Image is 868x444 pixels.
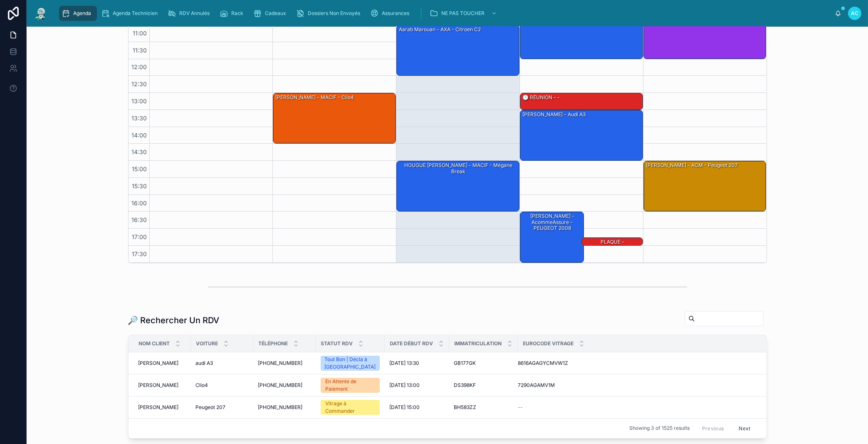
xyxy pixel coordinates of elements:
[520,8,643,58] div: 10:30 – 12:00: SALHI Mohamed - MIEUX ASSURÉ - RENAULT Scénic II 1.5 dCi 106cv
[258,404,311,411] a: [PHONE_NUMBER]
[455,340,502,347] span: Immatriculation
[73,10,91,17] span: Agenda
[518,382,756,389] a: 7290AGAMV1M
[382,10,409,17] span: Assurances
[454,360,476,367] span: GB177GK
[390,404,420,411] span: [DATE] 15:00
[398,26,482,33] div: Aarab Marouan - AXA - Citroen C2
[130,148,149,155] span: 14:30
[397,161,519,211] div: HOUGUE [PERSON_NAME] - MACIF - Mégane break
[130,182,149,190] span: 15:30
[33,7,48,20] img: App logo
[321,356,380,371] a: Tout Bon | Décla à [GEOGRAPHIC_DATA]
[851,10,858,17] span: AC
[196,404,248,411] a: Peugeot 207
[629,425,690,432] span: Showing 3 of 1525 results
[179,10,210,17] span: RDV Annulés
[326,400,375,415] div: Vitrage à Commander
[390,340,433,347] span: Date Début RDV
[196,382,248,389] a: Clio4
[259,340,288,347] span: Téléphone
[645,162,739,169] div: [PERSON_NAME] - ACM - Peugeot 207
[258,360,311,367] a: [PHONE_NUMBER]
[196,360,248,367] a: audi A3
[196,404,226,411] span: Peugeot 207
[130,200,149,207] span: 16:00
[454,404,513,411] a: BH583ZZ
[139,340,170,347] span: Nom Client
[265,10,286,17] span: Cadeaux
[138,360,186,367] a: [PERSON_NAME]
[308,10,360,17] span: Dossiers Non Envoyés
[398,162,519,175] div: HOUGUE [PERSON_NAME] - MACIF - Mégane break
[130,233,149,240] span: 17:00
[273,93,396,143] div: [PERSON_NAME] - MACIF - Clio4
[520,212,584,262] div: [PERSON_NAME] - AcommeAssure - PEUGEOT 2008
[258,404,303,411] span: [PHONE_NUMBER]
[390,382,444,389] a: [DATE] 13:00
[55,4,835,22] div: scrollable content
[130,115,149,122] span: 13:30
[128,314,220,326] h1: 🔎 Rechercher Un RDV
[397,25,519,75] div: Aarab Marouan - AXA - Citroen C2
[130,80,149,87] span: 12:30
[644,8,766,58] div: 10:30 – 12:00: PLAQUE - VIEILLOT Samuel - AXA -
[131,47,149,54] span: 11:30
[733,422,756,435] button: Next
[130,165,149,172] span: 15:00
[522,111,586,118] div: [PERSON_NAME] - audi A3
[231,10,243,17] span: Rack
[274,94,355,101] div: [PERSON_NAME] - MACIF - Clio4
[217,6,249,21] a: Rack
[390,360,420,367] span: [DATE] 13:30
[258,382,303,389] span: [PHONE_NUMBER]
[522,212,583,232] div: [PERSON_NAME] - AcommeAssure - PEUGEOT 2008
[390,404,444,411] a: [DATE] 15:00
[131,30,149,37] span: 11:00
[518,360,569,367] span: 8616AGAGYCMVW1Z
[130,216,149,223] span: 16:30
[582,238,643,246] div: PLAQUE - [PERSON_NAME] - DIRECT ASSURANCE - Skoda octavia
[368,6,415,21] a: Assurances
[427,6,501,21] a: NE PAS TOUCHER
[130,132,149,139] span: 14:00
[454,382,476,389] span: DS398KF
[390,360,444,367] a: [DATE] 13:30
[196,382,208,389] span: Clio4
[441,10,485,17] span: NE PAS TOUCHER
[258,382,311,389] a: [PHONE_NUMBER]
[518,360,756,367] a: 8616AGAGYCMVW1Z
[138,360,179,367] span: [PERSON_NAME]
[59,6,97,21] a: Agenda
[321,400,380,415] a: Vitrage à Commander
[138,404,179,411] span: [PERSON_NAME]
[518,404,756,411] a: --
[138,382,179,389] span: [PERSON_NAME]
[454,360,513,367] a: GB177GK
[251,6,292,21] a: Cadeaux
[454,382,513,389] a: DS398KF
[520,110,643,160] div: [PERSON_NAME] - audi A3
[321,340,353,347] span: Statut RDV
[99,6,163,21] a: Agenda Technicien
[324,356,376,371] div: Tout Bon | Décla à [GEOGRAPHIC_DATA]
[518,404,523,411] span: --
[454,404,477,411] span: BH583ZZ
[130,63,149,70] span: 12:00
[196,340,218,347] span: Voiture
[583,238,642,264] div: PLAQUE - [PERSON_NAME] - DIRECT ASSURANCE - Skoda octavia
[130,97,149,105] span: 13:00
[390,382,420,389] span: [DATE] 13:00
[644,161,766,211] div: [PERSON_NAME] - ACM - Peugeot 207
[113,10,158,17] span: Agenda Technicien
[523,340,574,347] span: Eurocode Vitrage
[258,360,303,367] span: [PHONE_NUMBER]
[196,360,213,367] span: audi A3
[321,378,380,393] a: En Attente de Paiement
[518,382,555,389] span: 7290AGAMV1M
[522,94,561,101] div: 🕒 RÉUNION - -
[326,378,375,393] div: En Attente de Paiement
[294,6,366,21] a: Dossiers Non Envoyés
[138,382,186,389] a: [PERSON_NAME]
[520,93,643,110] div: 🕒 RÉUNION - -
